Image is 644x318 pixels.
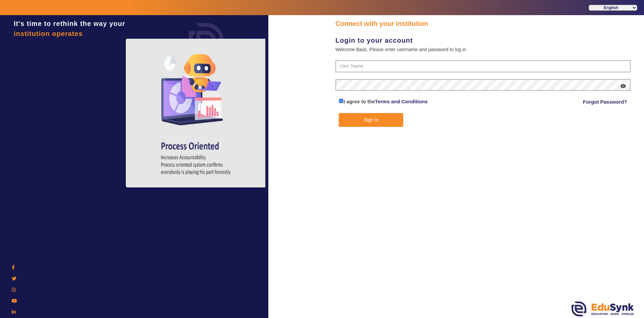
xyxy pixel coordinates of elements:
[339,113,403,127] button: Sign In
[335,60,631,72] input: User Name
[14,30,83,37] span: institution operates
[583,98,627,106] a: Forgot Password?
[572,302,634,316] img: edusynk.png
[181,15,231,66] img: login.png
[126,39,267,187] img: login4.png
[335,19,631,29] div: Connect with your institution
[335,35,631,45] div: Login to your account
[375,99,428,104] a: Terms and Conditions
[335,45,631,54] div: Welcome Back, Please enter username and password to log in
[343,99,375,104] span: I agree to the
[14,20,125,27] span: It's time to rethink the way your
